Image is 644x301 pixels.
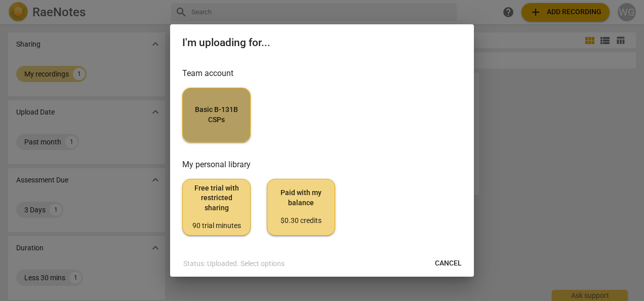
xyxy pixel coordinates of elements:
p: Status: Uploaded. Select options [183,258,285,269]
div: 90 trial minutes [191,221,242,231]
button: Free trial with restricted sharing90 trial minutes [182,179,251,236]
button: Cancel [427,254,470,273]
span: Paid with my balance [275,188,327,226]
span: Free trial with restricted sharing [191,183,242,231]
button: Paid with my balance$0.30 credits [267,179,335,236]
h3: My personal library [182,159,462,171]
div: $0.30 credits [275,216,327,226]
button: Basic B-131B CSPs [182,88,251,142]
h2: I'm uploading for... [182,36,462,49]
span: Basic B-131B CSPs [191,105,242,125]
h3: Team account [182,67,462,80]
span: Cancel [435,258,462,269]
